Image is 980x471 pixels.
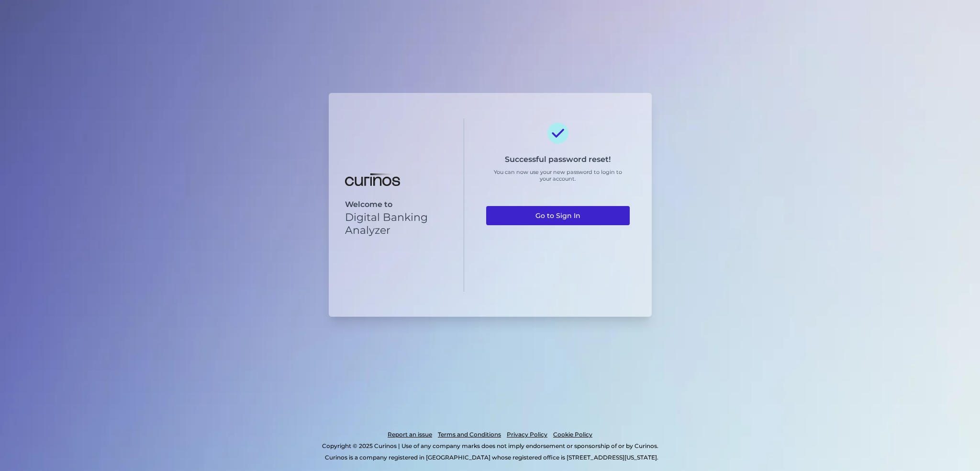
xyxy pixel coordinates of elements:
h3: Successful password reset! [505,155,611,164]
a: Terms and Conditions [438,429,501,440]
a: Cookie Policy [553,429,592,440]
p: Copyright © 2025 Curinos | Use of any company marks does not imply endorsement or sponsorship of ... [47,440,933,452]
a: Report an issue [388,429,432,440]
p: Digital Banking Analyzer [345,211,448,237]
p: Curinos is a company registered in [GEOGRAPHIC_DATA] whose registered office is [STREET_ADDRESS][... [50,452,933,463]
img: Digital Banking Analyzer [345,173,400,186]
a: Go to Sign In [486,206,630,225]
a: Privacy Policy [507,429,547,440]
p: You can now use your new password to login to your account. [486,169,630,182]
p: Welcome to [345,200,448,209]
